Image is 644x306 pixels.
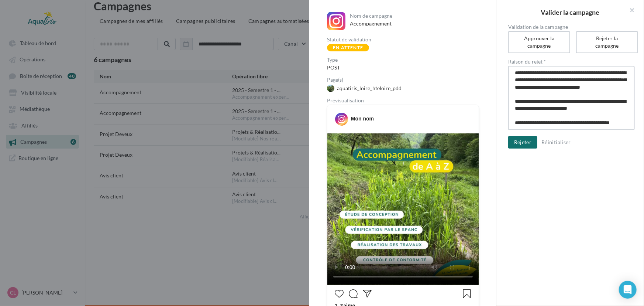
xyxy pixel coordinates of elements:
button: Rejeter [508,136,537,149]
div: En attente [327,44,369,51]
div: Type [327,57,478,62]
div: Mon nom [351,115,374,122]
label: Raison du rejet * [508,59,638,64]
div: Nom de campagne [350,13,477,18]
a: aquatiris_loire_hteloire_pdd [327,84,484,92]
img: 289342953_699684417796343_6102166865110765399_n.jpg [327,85,334,92]
label: Validation de la campagne [508,24,638,30]
svg: Partager la publication [363,289,372,298]
h2: Valider la campagne [508,9,632,16]
div: Page(s) [327,77,484,82]
div: aquatiris_loire_hteloire_pdd [337,85,402,92]
svg: J’aime [335,289,344,298]
div: POST [327,64,478,71]
div: Accompagnement [350,20,477,27]
div: Rejeter la campagne [585,35,629,50]
svg: Commenter [349,289,358,298]
svg: Enregistrer [462,289,471,298]
div: Open Intercom Messenger [619,281,637,299]
button: Réinitialiser [538,138,574,147]
div: Approuver la campagne [517,35,561,50]
div: Statut de validation [327,37,478,42]
div: Prévisualisation [327,98,478,103]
